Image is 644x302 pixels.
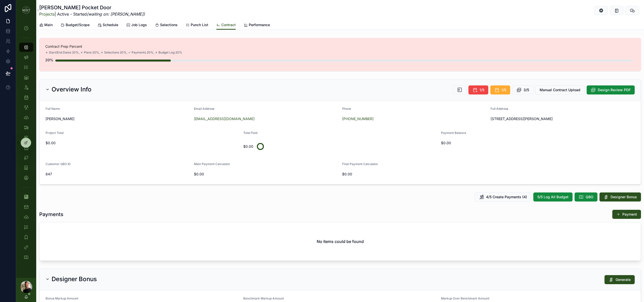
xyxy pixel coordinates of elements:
[46,296,78,300] span: Bonus Markup Amount
[22,6,30,14] img: App logo
[46,116,190,121] span: [PERSON_NAME]
[243,296,284,300] span: Benchmark Markup Amount
[605,275,635,284] button: Generate
[468,85,488,94] button: 1/5
[249,22,270,27] span: Performance
[587,85,635,94] button: Design Review PDF
[599,192,641,202] button: Designer Bonus
[537,194,569,199] span: 5/5 Log All Budget
[98,20,118,30] a: Schedule
[160,22,178,27] span: Selections
[194,107,214,111] span: Email Address
[575,192,597,202] button: QBO
[512,85,533,94] button: 3/5
[103,22,118,27] span: Schedule
[46,131,64,135] span: Project Total
[342,116,374,121] a: [PHONE_NUMBER]
[342,107,351,111] span: Phone
[131,22,147,27] span: Job Logs
[475,192,531,202] button: 4/5 Create Payments (4)
[490,85,510,94] button: 1/5
[186,20,208,30] a: Punch List
[243,131,257,135] span: Total Paid
[586,194,593,199] span: QBO
[535,85,585,94] button: Manual Contract Upload
[524,87,529,92] span: 3/5
[194,162,230,166] span: Main Payment Calculator
[16,20,36,268] div: scrollable content
[39,11,145,17] span: | Active - Started
[243,141,253,152] div: $0.00
[39,20,53,30] a: Main
[342,162,378,166] span: Final Payment Calculator
[244,20,270,30] a: Performance
[441,140,635,145] span: $0.00
[87,12,145,17] em: (waiting on: [PERSON_NAME])
[194,172,338,177] span: $0.00
[486,194,527,199] span: 4/5 Create Payments (4)
[540,87,580,92] span: Manual Contract Upload
[342,172,487,177] span: $0.00
[39,4,145,11] h1: [PERSON_NAME] Pocket Door
[39,211,63,218] h1: Payments
[612,210,641,219] button: Payment
[491,107,508,111] span: Full Address
[501,87,506,92] span: 1/5
[45,44,635,49] span: Contract Prep Percent
[52,85,92,93] h2: Overview Info
[441,296,489,300] span: Markup Over Benchmark Amount
[216,20,236,30] a: Contract
[221,22,236,27] span: Contract
[155,20,178,30] a: Selections
[491,116,635,121] span: [STREET_ADDRESS][PERSON_NAME]
[39,12,55,17] a: Projects
[44,22,53,27] span: Main
[191,22,208,27] span: Punch List
[45,51,182,55] span: ✗ Start/End Dates 20%, ✗ Plans 20%, ✗ Selections 20%, ✓ Payments 20%, ✗ Budget Log 20%
[46,107,60,111] span: Full Name
[126,20,147,30] a: Job Logs
[441,131,466,135] span: Payment Balance
[317,238,364,244] h2: No items could be found
[46,162,71,166] span: Customer QBO ID
[611,194,637,199] span: Designer Bonus
[46,140,239,145] span: $0.00
[598,87,631,92] span: Design Review PDF
[66,22,90,27] span: Budget/Scope
[52,275,97,283] h2: Designer Bonus
[45,55,53,65] div: 20%
[46,172,190,177] span: 847
[194,116,255,121] a: [EMAIL_ADDRESS][DOMAIN_NAME]
[61,20,90,30] a: Budget/Scope
[616,277,631,282] span: Generate
[479,87,484,92] span: 1/5
[533,192,573,202] button: 5/5 Log All Budget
